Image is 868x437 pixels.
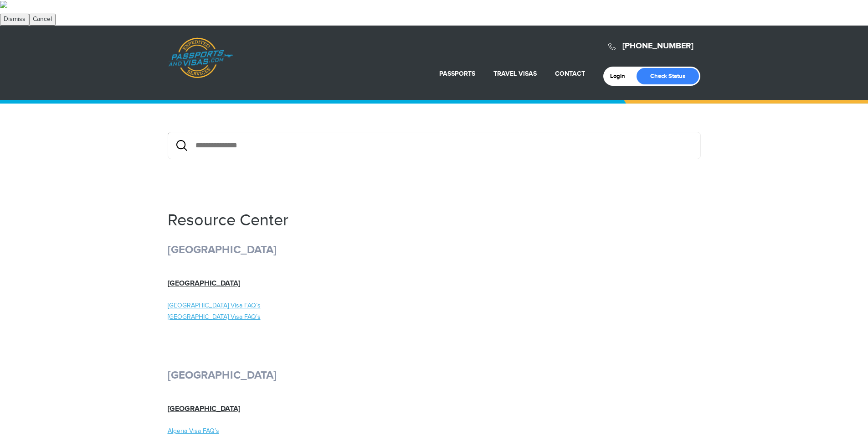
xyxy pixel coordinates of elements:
[439,70,475,78] a: Passports
[555,70,585,78] a: Contact
[168,243,701,256] h2: [GEOGRAPHIC_DATA]
[168,405,240,413] a: [GEOGRAPHIC_DATA]
[493,70,537,78] a: Travel Visas
[168,279,240,288] a: [GEOGRAPHIC_DATA]
[168,427,427,436] a: Algeria Visa FAQ’s
[29,14,56,26] button: Cancel
[168,313,427,322] a: [GEOGRAPHIC_DATA] Visa FAQ’s
[637,68,699,84] a: Check Status
[168,212,701,230] h1: Resource Center
[168,369,701,382] h2: [GEOGRAPHIC_DATA]
[168,302,427,311] a: [GEOGRAPHIC_DATA] Visa FAQ’s
[168,132,701,159] div: {/exp:low_search:form}
[610,73,632,80] a: Login
[622,41,693,51] a: [PHONE_NUMBER]
[168,37,233,78] a: Passports & [DOMAIN_NAME]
